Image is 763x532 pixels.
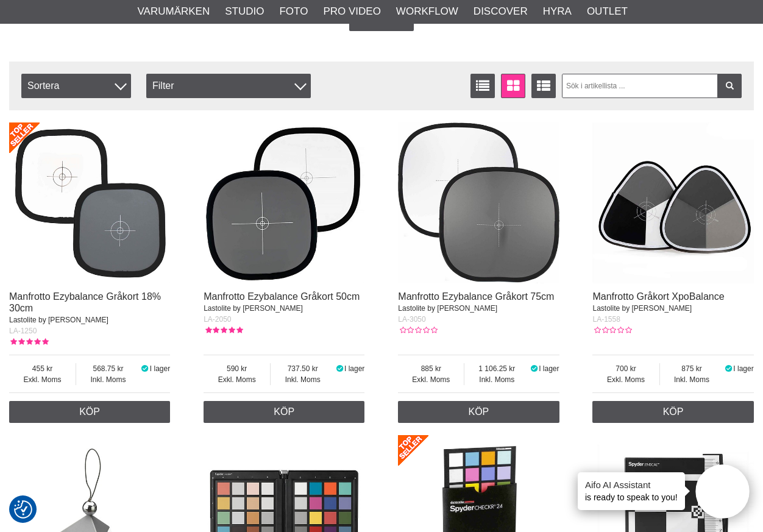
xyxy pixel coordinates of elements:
a: Manfrotto Ezybalance Gråkort 18% 30cm [9,291,161,313]
span: LA-1558 [592,315,620,324]
span: LA-2050 [204,315,231,324]
span: Exkl. Moms [592,374,659,385]
div: Filter [146,74,311,98]
div: Kundbetyg: 0 [398,325,437,336]
img: Revisit consent button [14,500,32,519]
a: Studio [225,4,264,20]
span: Lastolite by [PERSON_NAME] [204,304,303,313]
span: Inkl. Moms [660,374,724,385]
button: Samtyckesinställningar [14,498,32,520]
span: I lager [733,364,753,373]
h4: Aifo AI Assistant [585,478,678,491]
i: I lager [140,364,150,373]
input: Sök i artikellista ... [562,74,742,98]
div: Kundbetyg: 5.00 [204,325,243,336]
span: I lager [539,364,559,373]
a: Workflow [396,4,458,20]
span: 700 [592,363,659,374]
span: LA-1250 [9,327,37,335]
a: Fönstervisning [501,74,525,98]
a: Köp [9,401,170,423]
div: is ready to speak to you! [578,472,685,510]
a: Utökad listvisning [531,74,556,98]
img: Manfrotto Ezybalance Gråkort 75cm [398,122,559,283]
i: I lager [529,364,539,373]
span: Inkl. Moms [464,374,529,385]
span: Exkl. Moms [398,374,464,385]
span: Exkl. Moms [9,374,76,385]
img: Manfrotto Ezybalance Gråkort 18% 30cm [9,122,170,283]
div: Kundbetyg: 0 [592,325,631,336]
span: 737.50 [271,363,335,374]
img: Manfrotto Ezybalance Gråkort 50cm [204,122,364,283]
a: Foto [279,4,308,20]
a: Manfrotto Ezybalance Gråkort 75cm [398,291,554,302]
span: Inkl. Moms [271,374,335,385]
a: Köp [398,401,559,423]
i: I lager [724,364,734,373]
span: 875 [660,363,724,374]
span: I lager [150,364,170,373]
a: Discover [474,4,528,20]
i: I lager [335,364,344,373]
a: Listvisning [470,74,495,98]
span: Lastolite by [PERSON_NAME] [398,304,497,313]
span: Exkl. Moms [204,374,270,385]
a: Hyra [543,4,572,20]
span: 1 106.25 [464,363,529,374]
a: Köp [592,401,753,423]
img: Manfrotto Gråkort XpoBalance [592,122,753,283]
span: Sortera [21,74,131,98]
a: Köp [204,401,364,423]
span: 568.75 [76,363,140,374]
span: LA-3050 [398,315,425,324]
span: Inkl. Moms [76,374,140,385]
span: 590 [204,363,270,374]
span: 885 [398,363,464,374]
span: Lastolite by [PERSON_NAME] [9,316,108,324]
span: Lastolite by [PERSON_NAME] [592,304,692,313]
a: Varumärken [138,4,210,20]
a: Manfrotto Ezybalance Gråkort 50cm [204,291,360,302]
a: Filtrera [717,74,742,98]
a: Outlet [587,4,628,20]
div: Kundbetyg: 5.00 [9,336,48,347]
a: Pro Video [323,4,380,20]
a: Manfrotto Gråkort XpoBalance [592,291,724,302]
span: I lager [344,364,364,373]
span: 455 [9,363,76,374]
